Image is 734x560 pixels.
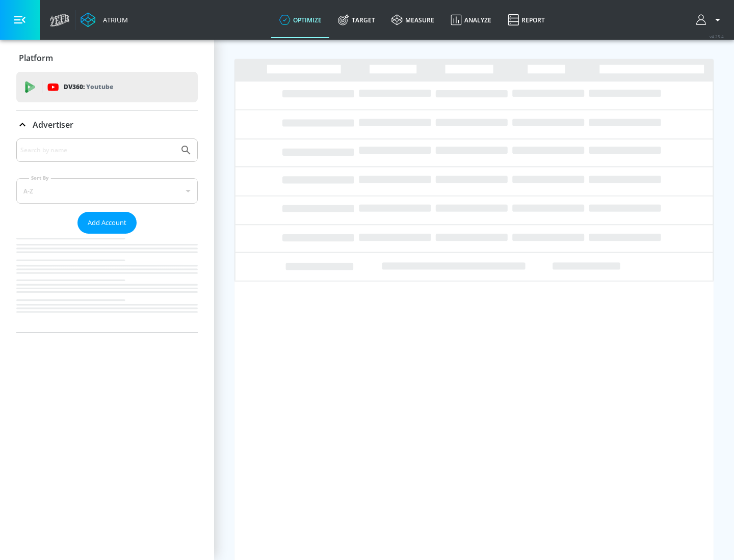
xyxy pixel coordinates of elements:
input: Search by name [20,144,175,157]
a: measure [383,2,442,38]
div: A-Z [16,178,198,204]
div: Platform [16,44,198,72]
label: Sort By [29,175,51,181]
p: Platform [19,52,53,64]
a: Report [500,2,553,38]
div: Atrium [99,15,128,24]
nav: list of Advertiser [16,234,198,332]
a: Target [330,2,383,38]
a: optimize [271,2,330,38]
p: Youtube [86,81,113,92]
div: Advertiser [16,110,198,139]
p: Advertiser [33,119,73,130]
a: Analyze [442,2,500,38]
div: Advertiser [16,138,198,332]
span: v 4.25.4 [710,34,724,39]
p: DV360: [64,81,113,93]
a: Atrium [81,12,128,27]
div: DV360: Youtube [16,72,198,102]
button: Add Account [77,212,137,234]
span: Add Account [88,217,126,229]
